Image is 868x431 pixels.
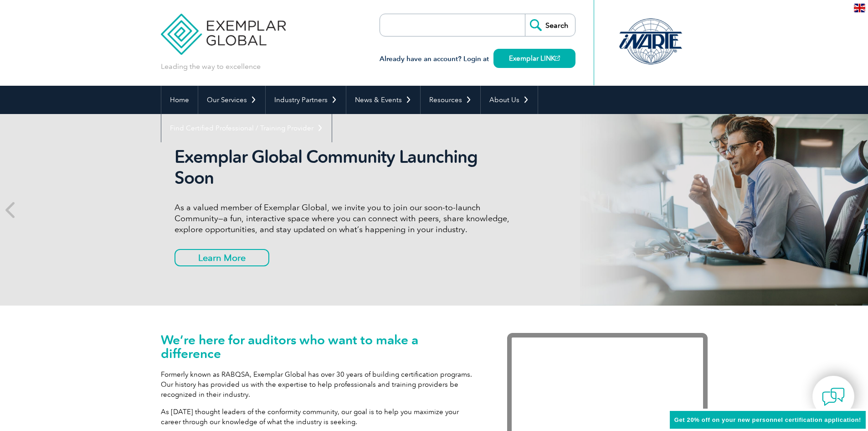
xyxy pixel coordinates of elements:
span: Get 20% off on your new personnel certification application! [674,416,861,423]
img: en [854,4,865,12]
a: About Us [481,86,538,114]
input: Search [525,14,575,36]
a: Home [161,86,198,114]
a: Find Certified Professional / Training Provider [161,114,332,142]
a: Industry Partners [266,86,346,114]
a: Exemplar LINK [493,49,575,68]
a: Learn More [175,249,269,266]
h2: Exemplar Global Community Launching Soon [175,146,516,188]
a: Resources [421,86,480,114]
p: As [DATE] thought leaders of the conformity community, our goal is to help you maximize your care... [161,407,480,427]
p: As a valued member of Exemplar Global, we invite you to join our soon-to-launch Community—a fun, ... [175,202,516,235]
img: open_square.png [555,56,560,61]
p: Formerly known as RABQSA, Exemplar Global has over 30 years of building certification programs. O... [161,369,480,400]
img: contact-chat.png [822,385,845,408]
p: Leading the way to excellence [161,62,261,72]
h3: Already have an account? Login at [380,53,575,65]
a: News & Events [346,86,420,114]
a: Our Services [198,86,265,114]
h1: We’re here for auditors who want to make a difference [161,333,480,360]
